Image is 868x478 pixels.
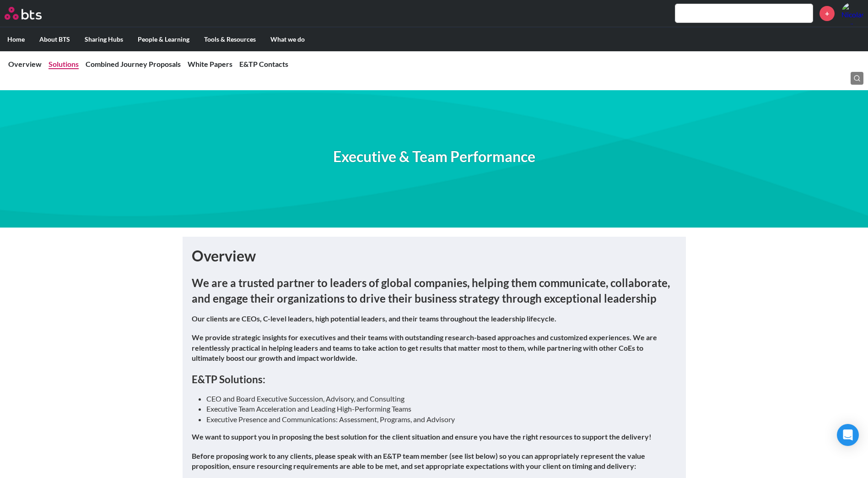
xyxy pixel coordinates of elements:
[206,414,669,424] li: Executive Presence and Communications: Assessment, Programs, and Advisory
[206,394,669,404] li: CEO and Board Executive Succession, Advisory, and Consulting
[197,27,263,51] label: Tools & Resources
[5,7,59,20] a: Go home
[192,333,657,362] strong: We provide strategic insights for executives and their teams with outstanding research-based appr...
[192,451,645,470] strong: Before proposing work to any clients, please speak with an E&TP team member (see list below) so y...
[5,7,42,20] img: BTS Logo
[841,2,863,24] a: Profile
[206,404,669,414] li: Executive Team Acceleration and Leading High-Performing Teams
[8,60,42,68] a: Overview
[77,27,130,51] label: Sharing Hubs
[192,275,677,306] h2: We are a trusted partner to leaders of global companies, helping them communicate, collaborate, a...
[819,6,835,21] a: +
[192,314,556,323] strong: Our clients are CEOs, C-level leaders, high potential leaders, and their teams throughout the lea...
[192,372,677,386] h3: E&TP Solutions:
[192,432,652,441] strong: We want to support you in proposing the best solution for the client situation and ensure you hav...
[32,27,77,51] label: About BTS
[86,60,181,68] a: Combined Journey Proposals
[188,60,232,68] a: White Papers
[130,27,197,51] label: People & Learning
[837,424,859,446] div: Open Intercom Messenger
[263,27,312,51] label: What we do
[333,147,535,167] h1: Executive & Team Performance
[49,60,79,68] a: Solutions
[192,246,677,266] h1: Overview
[841,2,863,24] img: Nicolas Renouil
[239,60,288,68] a: E&TP Contacts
